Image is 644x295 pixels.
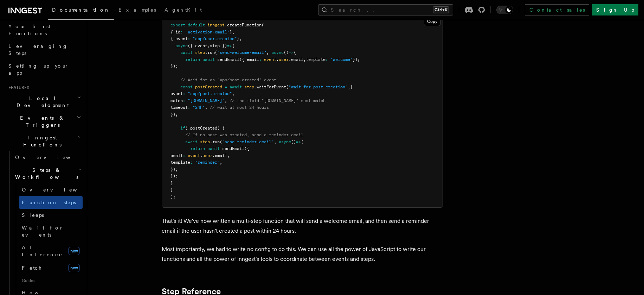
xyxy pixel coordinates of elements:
span: : [326,57,328,62]
span: event [264,57,276,62]
a: Examples [114,2,160,19]
span: AI Inference [22,245,63,257]
span: Guides [19,275,83,286]
span: => [227,43,232,48]
span: , [205,105,207,110]
span: { [350,84,353,89]
span: timeout [170,105,188,110]
span: Documentation [52,7,110,13]
span: "activation-email" [185,30,230,34]
span: user [202,153,212,158]
span: step }) [210,43,227,48]
span: ( [185,126,188,131]
a: Function steps [19,196,83,209]
span: email [170,153,183,158]
span: new [68,247,80,255]
span: , [239,36,242,41]
a: Overview [19,183,83,196]
a: Leveraging Steps [6,40,83,59]
span: sendEmail [222,146,244,151]
span: Fetch [22,265,42,271]
span: : [183,98,185,103]
span: , [225,98,227,103]
span: , [207,43,210,48]
span: const [180,84,193,89]
span: . [276,57,279,62]
span: event [188,153,200,158]
span: : [259,57,262,62]
span: .run [205,50,215,55]
span: Examples [118,7,156,13]
span: Events & Triggers [6,114,77,128]
span: // Wait for an "app/post.created" event [180,77,276,82]
span: AgentKit [165,7,202,13]
span: => [296,139,301,144]
span: "send-reminder-email" [222,139,274,144]
span: await [202,57,215,62]
span: Function steps [22,200,76,205]
span: .run [210,139,220,144]
a: Setting up your app [6,59,83,79]
span: } [230,30,232,34]
span: , [348,84,350,89]
span: } [237,36,239,41]
span: await [180,50,193,55]
span: Steps & Workflows [12,167,78,181]
a: AgentKit [160,2,206,19]
span: "reminder" [195,160,220,165]
span: async [175,43,188,48]
span: }); [170,174,178,178]
span: ); [170,194,175,199]
a: Documentation [48,2,114,20]
button: Toggle dark mode [496,6,513,14]
span: Local Development [6,95,77,109]
span: , [232,30,234,34]
span: , [220,160,222,165]
span: ({ email [239,57,259,62]
span: ! [188,126,190,131]
span: template [306,57,326,62]
span: }); [170,167,178,172]
span: "24h" [193,105,205,110]
span: , [227,153,230,158]
span: default [188,23,205,27]
a: Contact sales [525,4,589,15]
a: Sign Up [592,4,638,15]
span: return [190,146,205,151]
span: async [279,139,291,144]
span: .email [212,153,227,158]
span: // If no post was created, send a reminder email [185,132,303,137]
span: await [185,139,198,144]
span: , [266,50,269,55]
span: step [195,50,205,55]
span: }); [353,57,360,62]
button: Events & Triggers [6,112,83,131]
span: await [230,84,242,89]
span: } [170,187,173,192]
span: { event [170,36,188,41]
p: Most importantly, we had to write no config to do this. We can use all the power of JavaScript to... [162,244,443,264]
span: ( [215,50,217,55]
a: Your first Functions [6,20,83,40]
span: ( [220,139,222,144]
span: "send-welcome-email" [217,50,266,55]
button: Local Development [6,92,83,112]
span: "app/user.created" [193,36,237,41]
span: }); [170,64,178,69]
button: Steps & Workflows [12,164,83,183]
span: "[DOMAIN_NAME]" [188,98,225,103]
span: : [188,36,190,41]
span: sendEmail [217,57,239,62]
span: Inngest Functions [6,134,76,148]
span: ( [286,84,289,89]
span: : [183,91,185,96]
span: "wait-for-post-creation" [289,84,348,89]
span: . [200,153,202,158]
p: That's it! We've now written a multi-step function that will send a welcome email, and then send ... [162,216,443,236]
span: } [170,181,173,186]
button: Inngest Functions [6,131,83,151]
span: ( [262,23,264,27]
span: event [170,91,183,96]
a: Sleeps [19,209,83,221]
span: { [301,139,303,144]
